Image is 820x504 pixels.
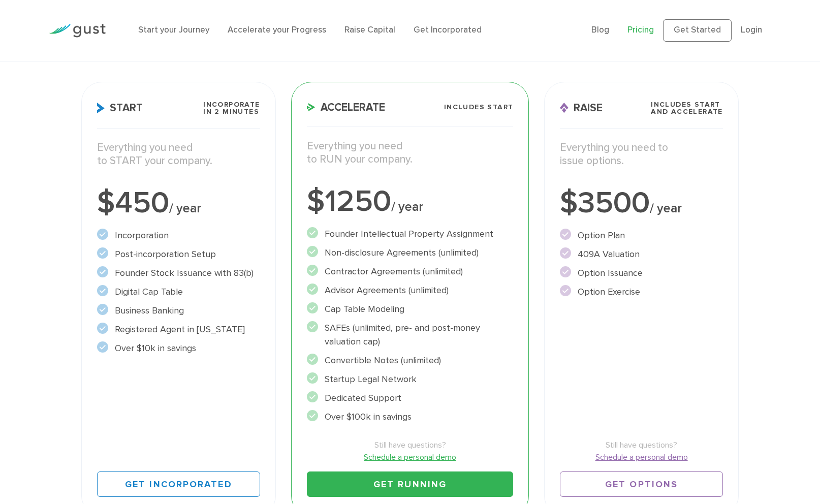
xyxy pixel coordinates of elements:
a: Accelerate your Progress [228,25,326,35]
li: Business Banking [97,304,260,318]
li: Incorporation [97,229,260,242]
span: / year [650,201,682,216]
a: Raise Capital [344,25,395,35]
a: Login [741,25,762,35]
li: Option Exercise [560,285,722,299]
li: Convertible Notes (unlimited) [307,354,514,367]
img: Raise Icon [560,103,569,113]
p: Everything you need to START your company. [97,141,260,168]
a: Start your Journey [138,25,209,35]
li: Option Plan [560,229,722,242]
li: Post-incorporation Setup [97,247,260,261]
p: Everything you need to issue options. [560,141,722,168]
li: Advisor Agreements (unlimited) [307,283,514,297]
span: Incorporate in 2 Minutes [203,101,260,115]
span: Still have questions? [560,439,722,451]
img: Gust Logo [49,24,106,38]
li: Cap Table Modeling [307,302,514,316]
a: Schedule a personal demo [307,451,514,463]
p: Everything you need to RUN your company. [307,140,514,167]
li: Over $100k in savings [307,410,514,424]
li: Option Issuance [560,266,722,280]
img: Start Icon X2 [97,103,105,113]
a: Get Started [663,19,732,42]
li: Over $10k in savings [97,341,260,355]
li: Founder Intellectual Property Assignment [307,227,514,241]
span: Start [97,103,143,113]
li: 409A Valuation [560,247,722,261]
a: Get Running [307,471,514,497]
li: Dedicated Support [307,391,514,405]
li: Contractor Agreements (unlimited) [307,265,514,278]
li: Startup Legal Network [307,372,514,386]
li: SAFEs (unlimited, pre- and post-money valuation cap) [307,321,514,349]
a: Get Incorporated [97,471,260,497]
img: Accelerate Icon [307,103,316,111]
div: $450 [97,188,260,218]
li: Registered Agent in [US_STATE] [97,323,260,336]
div: $1250 [307,186,514,217]
span: Accelerate [307,102,385,113]
a: Get Incorporated [414,25,482,35]
span: / year [169,201,201,216]
li: Digital Cap Table [97,285,260,299]
a: Pricing [627,25,654,35]
span: Still have questions? [307,439,514,451]
span: Includes START and ACCELERATE [651,101,723,115]
span: / year [391,199,423,214]
a: Blog [591,25,609,35]
div: $3500 [560,188,722,218]
span: Includes START [444,104,514,111]
a: Schedule a personal demo [560,451,722,463]
span: Raise [560,103,603,113]
li: Non-disclosure Agreements (unlimited) [307,246,514,260]
a: Get Options [560,471,722,497]
li: Founder Stock Issuance with 83(b) [97,266,260,280]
